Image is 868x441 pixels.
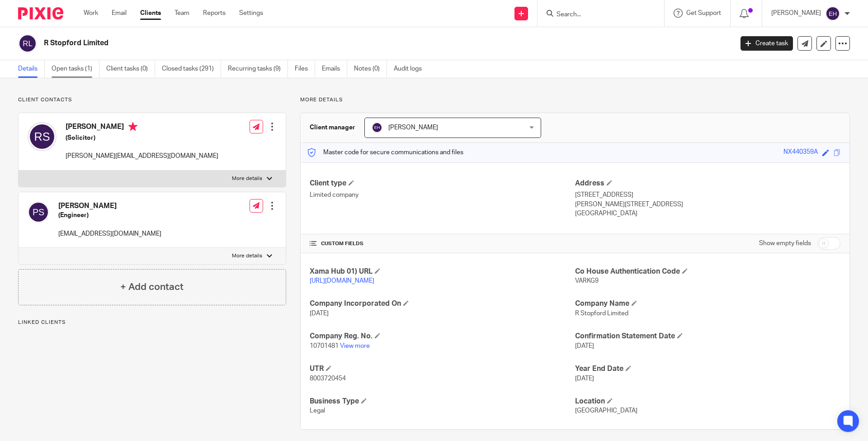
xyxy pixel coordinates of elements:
h4: Address [575,179,840,188]
p: [PERSON_NAME][EMAIL_ADDRESS][DOMAIN_NAME] [66,152,218,161]
a: Email [112,9,127,18]
span: Get Support [686,10,721,16]
p: More details [300,96,850,104]
a: Settings [239,9,263,18]
a: Audit logs [394,60,429,78]
a: Reports [203,9,226,18]
a: Closed tasks (291) [162,60,221,78]
a: View more [340,343,370,349]
p: More details [232,175,262,182]
h5: (Engineer) [58,211,161,220]
input: Search [556,11,637,19]
a: [URL][DOMAIN_NAME] [310,278,374,284]
h4: + Add contact [120,280,184,294]
a: Team [175,9,189,18]
h4: Company Name [575,299,840,308]
span: [GEOGRAPHIC_DATA] [575,408,637,414]
h4: Co House Authentication Code [575,267,840,276]
p: [GEOGRAPHIC_DATA] [575,209,840,218]
span: VARKG9 [575,278,599,284]
a: Client tasks (0) [106,60,155,78]
p: Limited company [310,190,575,199]
span: [DATE] [575,375,594,382]
span: [DATE] [310,310,329,317]
img: svg%3E [18,34,37,53]
a: Files [295,60,315,78]
h4: CUSTOM FIELDS [310,240,575,247]
a: Clients [140,9,161,18]
a: Emails [322,60,347,78]
p: Linked clients [18,319,286,326]
a: Details [18,60,45,78]
h5: (Solicitor) [66,133,218,142]
h4: [PERSON_NAME] [66,122,218,133]
p: [STREET_ADDRESS] [575,190,840,199]
a: Notes (0) [354,60,387,78]
a: Work [84,9,98,18]
span: Legal [310,408,325,414]
h4: Location [575,397,840,406]
h4: Year End Date [575,364,840,374]
h4: Company Incorporated On [310,299,575,308]
img: svg%3E [372,122,382,133]
span: 10701481 [310,343,339,349]
span: R Stopford Limited [575,310,628,317]
h2: R Stopford Limited [44,38,590,48]
h3: Client manager [310,123,355,132]
p: [PERSON_NAME] [771,9,821,18]
span: [PERSON_NAME] [388,124,438,131]
p: More details [232,252,262,260]
img: svg%3E [28,122,57,151]
p: [EMAIL_ADDRESS][DOMAIN_NAME] [58,229,161,238]
a: Create task [741,36,793,51]
img: svg%3E [826,6,840,21]
img: svg%3E [28,201,49,223]
h4: Confirmation Statement Date [575,332,840,341]
p: Client contacts [18,96,286,104]
h4: Company Reg. No. [310,332,575,341]
h4: [PERSON_NAME] [58,201,161,211]
i: Primary [128,122,137,131]
h4: Client type [310,179,575,188]
p: Master code for secure communications and files [307,148,463,157]
h4: UTR [310,364,575,374]
h4: Business Type [310,397,575,406]
span: 8003720454 [310,375,346,382]
h4: Xama Hub 01) URL [310,267,575,276]
a: Recurring tasks (9) [228,60,288,78]
div: NX440359A [783,147,818,158]
p: [PERSON_NAME][STREET_ADDRESS] [575,200,840,209]
img: Pixie [18,7,63,19]
a: Open tasks (1) [52,60,99,78]
label: Show empty fields [759,239,811,248]
span: [DATE] [575,343,594,349]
